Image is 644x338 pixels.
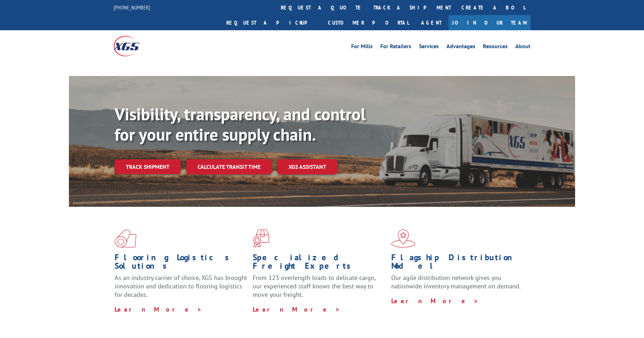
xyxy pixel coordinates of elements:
[115,274,247,299] span: As an industry carrier of choice, XGS has brought innovation and dedication to flooring logistics...
[414,15,449,30] a: Agent
[115,229,136,248] img: xgs-icon-total-supply-chain-intelligence-red
[186,159,272,174] a: Calculate transit time
[419,44,439,51] a: Services
[277,159,337,174] a: XGS ASSISTANT
[115,305,202,313] a: Learn More >
[351,44,373,51] a: For Mills
[253,253,386,274] h1: Specialized Freight Experts
[115,103,366,145] b: Visibility, transparency, and control for your entire supply chain.
[380,44,411,51] a: For Retailers
[391,253,524,274] h1: Flagship Distribution Model
[253,274,386,305] p: From 123 overlength loads to delicate cargo, our experienced staff knows the best way to move you...
[391,229,416,248] img: xgs-icon-flagship-distribution-model-red
[253,305,340,313] a: Learn More >
[449,15,530,30] a: Join Our Team
[253,229,269,248] img: xgs-icon-focused-on-flooring-red
[221,15,323,30] a: Request a pickup
[323,15,414,30] a: Customer Portal
[115,253,247,274] h1: Flooring Logistics Solutions
[115,159,181,174] a: Track shipment
[391,274,521,290] span: Our agile distribution network gives you nationwide inventory management on demand.
[114,4,150,11] a: [PHONE_NUMBER]
[446,44,475,51] a: Advantages
[483,44,508,51] a: Resources
[515,44,530,51] a: About
[391,297,479,305] a: Learn More >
